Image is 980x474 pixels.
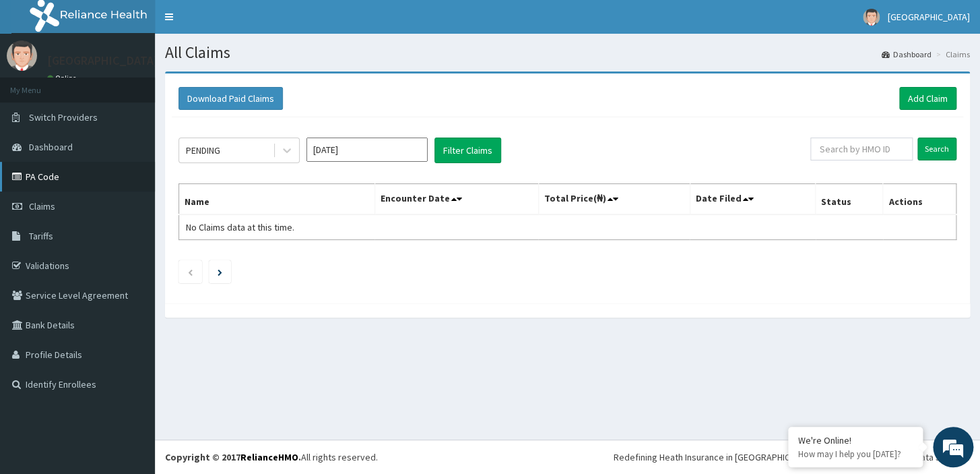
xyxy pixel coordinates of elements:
[29,141,73,153] span: Dashboard
[899,87,956,110] a: Add Claim
[690,184,815,215] th: Date Filed
[863,9,880,26] img: User Image
[179,184,375,215] th: Name
[29,200,55,212] span: Claims
[816,184,883,215] th: Status
[47,73,79,83] a: Online
[374,184,538,215] th: Encounter Date
[165,44,970,61] h1: All Claims
[614,450,970,464] div: Redefining Heath Insurance in [GEOGRAPHIC_DATA] using Telemedicine and Data Science!
[155,440,980,474] footer: All rights reserved.
[917,138,956,160] input: Search
[538,184,690,215] th: Total Price(₦)
[798,448,913,460] p: How may I help you today?
[883,184,956,215] th: Actions
[186,144,220,157] div: PENDING
[888,11,970,23] span: [GEOGRAPHIC_DATA]
[187,266,193,278] a: Previous page
[933,49,970,60] li: Claims
[306,138,428,162] input: Select Month and Year
[165,451,301,463] strong: Copyright © 2017 .
[47,55,158,67] p: [GEOGRAPHIC_DATA]
[434,138,501,163] button: Filter Claims
[7,40,37,71] img: User Image
[29,111,98,123] span: Switch Providers
[29,230,53,242] span: Tariffs
[240,451,298,463] a: RelianceHMO
[810,138,913,160] input: Search by HMO ID
[178,87,283,110] button: Download Paid Claims
[218,266,222,278] a: Next page
[798,434,913,446] div: We're Online!
[186,221,294,233] span: No Claims data at this time.
[882,49,932,60] a: Dashboard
